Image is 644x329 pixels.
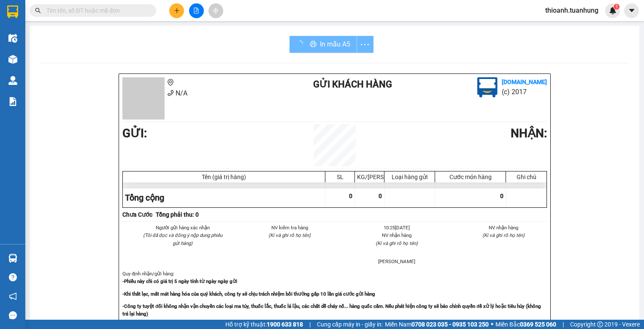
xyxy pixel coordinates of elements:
li: [PERSON_NAME] [353,258,440,265]
strong: -Phiếu này chỉ có giá trị 5 ngày tính từ ngày ngày gửi [122,278,237,284]
span: 0 [379,193,382,199]
span: phone [167,90,174,96]
li: NV nhận hàng [460,224,547,231]
span: file-add [193,8,199,14]
img: solution-icon [8,97,17,106]
b: GỬI : [122,126,147,140]
span: caret-down [628,7,636,14]
i: (Kí và ghi rõ họ tên) [268,232,311,238]
button: file-add [189,3,204,18]
span: Miền Bắc [495,320,556,329]
span: environment [167,79,174,86]
b: Tổng phải thu: 0 [156,211,199,218]
span: plus [174,8,180,14]
span: | [309,320,311,329]
b: [DOMAIN_NAME] [502,79,547,85]
strong: 0708 023 035 - 0935 103 250 [411,321,489,328]
span: | [563,320,564,329]
div: Quy định nhận/gửi hàng : [122,270,547,318]
div: Loại hàng gửi [387,174,433,180]
span: Cung cấp máy in - giấy in: [317,320,383,329]
li: (c) 2017 [502,87,547,97]
img: warehouse-icon [8,254,17,263]
sup: 1 [614,4,620,10]
img: logo.jpg [477,77,498,98]
b: Gửi khách hàng [313,79,392,90]
div: Cước món hàng [437,174,503,180]
i: (Kí và ghi rõ họ tên) [482,232,525,238]
span: 0 [349,193,352,199]
img: warehouse-icon [8,76,17,85]
li: NV nhận hàng [353,231,440,239]
i: (Tôi đã đọc và đồng ý nộp dung phiếu gửi hàng) [143,232,222,246]
span: message [9,311,17,319]
button: aim [208,3,223,18]
button: plus [169,3,184,18]
div: SL [327,174,352,180]
li: N/A [122,88,279,98]
li: NV kiểm tra hàng [246,224,333,231]
img: logo-vxr [7,5,18,18]
span: 0 [500,193,503,199]
span: aim [213,8,219,14]
img: icon-new-feature [609,7,617,14]
span: Miền Nam [385,320,489,329]
div: Ghi chú [508,174,544,180]
span: search [35,8,41,14]
span: 1 [615,4,618,10]
strong: -Công ty tuyệt đối không nhận vận chuyển các loại ma túy, thuốc lắc, thuốc lá lậu, các chất dễ ch... [122,303,541,317]
li: Người gửi hàng xác nhận [139,224,226,231]
i: (Kí và ghi rõ họ tên) [376,240,418,246]
span: Hỗ trợ kỹ thuật: [225,320,303,329]
div: Tên (giá trị hàng) [125,174,323,180]
span: question-circle [9,273,17,281]
span: copyright [597,321,603,327]
strong: 0369 525 060 [520,321,556,328]
div: KG/[PERSON_NAME] [357,174,382,180]
span: thioanh.tuanhung [538,5,605,16]
strong: -Khi thất lạc, mất mát hàng hóa của quý khách, công ty sẽ chịu trách nhiệm bồi thường gấp 10 lần ... [122,291,375,297]
button: caret-down [624,3,639,18]
img: warehouse-icon [8,55,17,64]
span: notification [9,292,17,300]
strong: 1900 633 818 [267,321,303,328]
b: NHẬN : [511,126,547,140]
input: Tìm tên, số ĐT hoặc mã đơn [46,6,146,15]
li: 10:25[DATE] [353,224,440,231]
span: ⚪️ [491,323,493,326]
span: Tổng cộng [125,193,164,203]
img: warehouse-icon [8,34,17,43]
b: Chưa Cước [122,211,152,218]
